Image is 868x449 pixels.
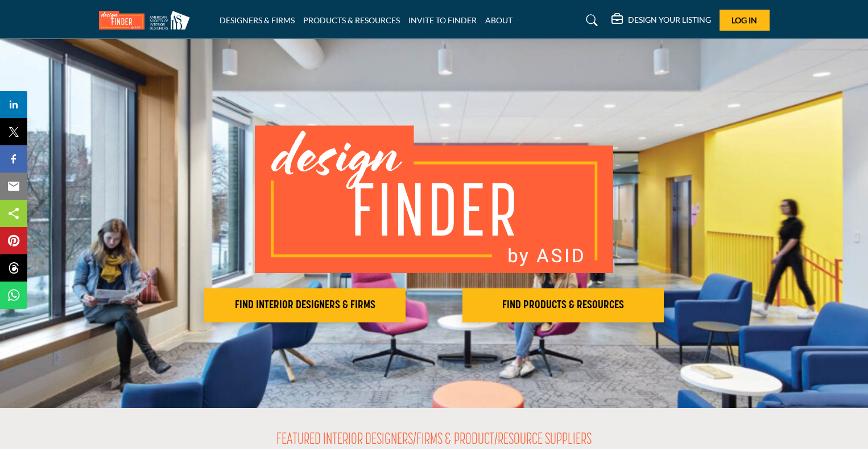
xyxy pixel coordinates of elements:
h5: DESIGN YOUR LISTING [628,15,711,25]
img: Site Logo [99,11,196,30]
button: FIND PRODUCTS & RESOURCES [462,288,664,322]
div: DESIGN YOUR LISTING [611,14,711,27]
a: DESIGNERS & FIRMS [220,15,295,25]
h2: FIND INTERIOR DESIGNERS & FIRMS [208,299,402,312]
button: Log In [720,10,770,31]
a: PRODUCTS & RESOURCES [303,15,400,25]
span: Log In [731,15,757,25]
a: ABOUT [485,15,512,25]
button: FIND INTERIOR DESIGNERS & FIRMS [204,288,406,322]
a: INVITE TO FINDER [408,15,477,25]
h2: FIND PRODUCTS & RESOURCES [466,299,660,312]
img: image [255,125,613,273]
a: Search [575,11,605,30]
